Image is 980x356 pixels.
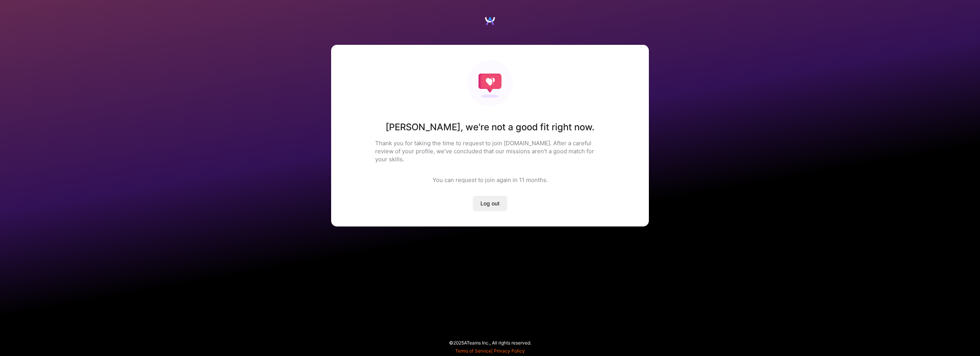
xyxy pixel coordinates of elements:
[473,196,507,211] button: Log out
[480,200,500,207] span: Log out
[467,60,513,106] img: Not fit
[375,139,605,163] p: Thank you for taking the time to request to join [DOMAIN_NAME]. After a careful review of your pr...
[385,121,595,133] h1: [PERSON_NAME] , we're not a good fit right now.
[494,348,525,354] a: Privacy Policy
[455,348,491,354] a: Terms of Service
[484,15,496,27] img: Logo
[455,348,525,354] span: |
[433,176,548,184] div: You can request to join again in 11 months .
